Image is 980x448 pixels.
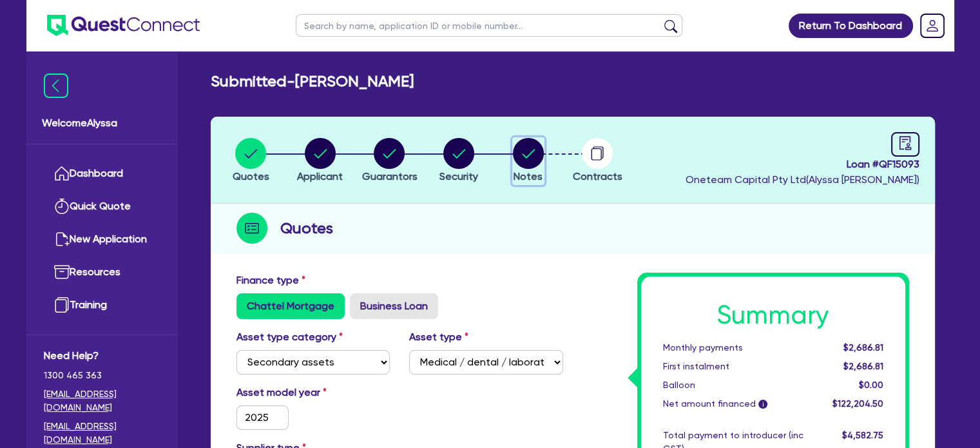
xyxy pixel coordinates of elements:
button: Contracts [572,137,623,185]
span: Need Help? [44,348,160,364]
label: Finance type [236,273,305,288]
button: Guarantors [361,137,418,185]
img: step-icon [236,213,267,244]
span: 1300 465 363 [44,369,160,382]
img: resources [54,264,70,280]
span: $0.00 [858,380,883,390]
span: Guarantors [361,170,417,182]
img: training [54,297,70,313]
img: quest-connect-logo-blue [47,15,200,36]
div: Net amount financed [653,397,813,411]
span: Loan # QF15093 [686,157,919,172]
button: Quotes [232,137,270,185]
div: Balloon [653,378,813,392]
a: Dashboard [44,157,160,190]
label: Chattel Mortgage [236,293,345,319]
span: Notes [514,170,543,182]
a: Training [44,289,160,322]
div: First instalment [653,360,813,373]
h2: Submitted - [PERSON_NAME] [211,72,414,91]
span: Oneteam Capital Pty Ltd ( Alyssa [PERSON_NAME] ) [686,173,919,186]
span: Quotes [233,170,269,182]
button: Notes [512,137,544,185]
input: Search by name, application ID or mobile number... [296,14,682,37]
span: $2,686.81 [843,361,883,371]
img: quick-quote [54,199,70,214]
label: Asset model year [227,385,400,400]
span: $122,204.50 [832,398,883,409]
a: [EMAIL_ADDRESS][DOMAIN_NAME] [44,420,160,447]
h2: Quotes [280,217,333,240]
a: Return To Dashboard [789,14,913,38]
a: New Application [44,223,160,256]
span: $2,686.81 [843,342,883,353]
span: Contracts [573,170,622,182]
button: Security [439,137,479,185]
a: Dropdown toggle [916,9,949,43]
h1: Summary [663,300,883,331]
div: Monthly payments [653,341,813,355]
a: [EMAIL_ADDRESS][DOMAIN_NAME] [44,387,160,414]
span: Welcome Alyssa [42,115,162,131]
label: Asset type category [236,329,343,345]
label: Business Loan [350,293,438,319]
span: i [758,400,767,409]
img: new-application [54,231,70,247]
a: audit [891,132,919,157]
span: Security [439,170,478,182]
img: icon-menu-close [44,73,68,98]
span: audit [898,136,912,150]
a: Quick Quote [44,190,160,223]
span: $4,582.75 [841,430,883,440]
a: Resources [44,256,160,289]
span: Applicant [297,170,343,182]
button: Applicant [296,137,343,185]
label: Asset type [409,329,468,345]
